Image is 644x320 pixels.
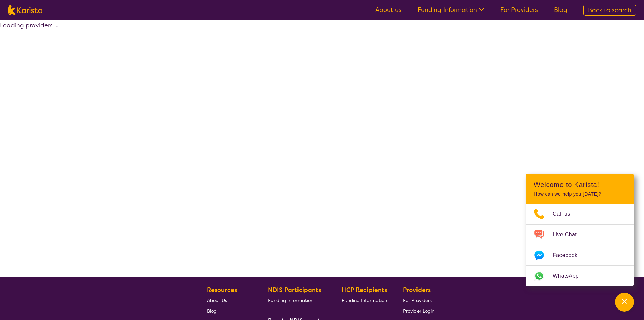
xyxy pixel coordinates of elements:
a: Provider Login [403,305,434,316]
span: Provider Login [403,308,434,314]
span: Funding Information [342,297,387,303]
span: For Providers [403,297,432,303]
a: Funding Information [418,6,484,14]
button: Channel Menu [615,293,634,312]
b: Providers [403,286,431,294]
span: Funding Information [268,297,313,303]
a: Blog [207,305,252,316]
span: Live Chat [553,230,585,240]
span: Facebook [553,250,586,260]
img: Karista logo [8,5,42,15]
h2: Welcome to Karista! [534,180,626,189]
b: HCP Recipients [342,286,387,294]
b: Resources [207,286,237,294]
a: Funding Information [342,295,387,305]
span: Call us [553,209,578,219]
span: WhatsApp [553,271,587,281]
a: Back to search [583,5,636,16]
a: For Providers [403,295,434,305]
span: Blog [207,308,217,314]
a: For Providers [500,6,538,14]
a: Web link opens in a new tab. [526,266,634,286]
a: Funding Information [268,295,326,305]
a: About Us [207,295,252,305]
span: Back to search [588,6,631,14]
b: NDIS Participants [268,286,321,294]
a: Blog [554,6,567,14]
a: About us [375,6,401,14]
div: Channel Menu [526,174,634,286]
p: How can we help you [DATE]? [534,191,626,197]
span: About Us [207,297,227,303]
ul: Choose channel [526,204,634,286]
